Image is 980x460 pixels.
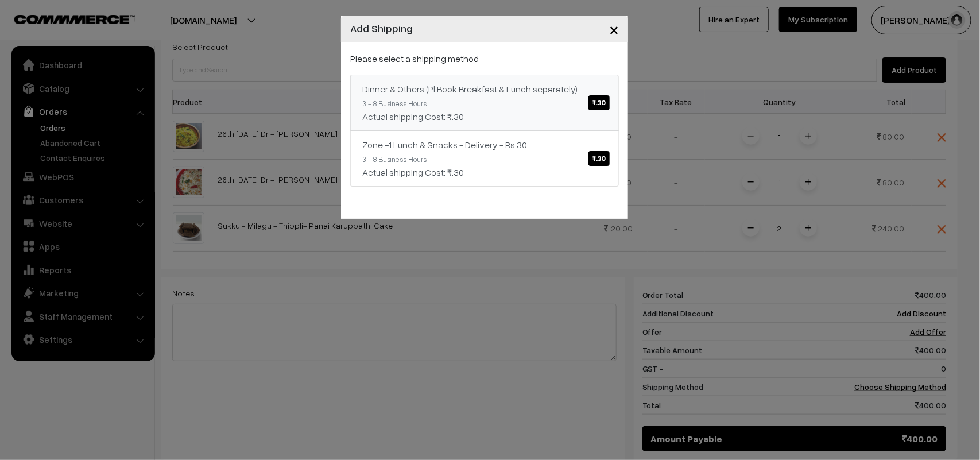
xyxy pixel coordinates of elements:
span: ₹.30 [588,95,610,110]
h4: Add Shipping [350,21,413,36]
div: Actual shipping Cost: ₹.30 [362,110,607,123]
button: Close [600,11,628,47]
p: Please select a shipping method [350,52,619,65]
a: Dinner & Others (Pl Book Breakfast & Lunch separately)₹.30 3 - 8 Business HoursActual shipping Co... [350,75,619,131]
span: × [609,18,619,40]
div: Actual shipping Cost: ₹.30 [362,165,607,179]
div: Zone -1 Lunch & Snacks - Delivery - Rs.30 [362,138,607,152]
span: ₹.30 [588,151,610,166]
small: 3 - 8 Business Hours [362,99,427,108]
a: Zone -1 Lunch & Snacks - Delivery - Rs.30₹.30 3 - 8 Business HoursActual shipping Cost: ₹.30 [350,130,619,187]
small: 3 - 8 Business Hours [362,154,427,164]
div: Dinner & Others (Pl Book Breakfast & Lunch separately) [362,82,607,96]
